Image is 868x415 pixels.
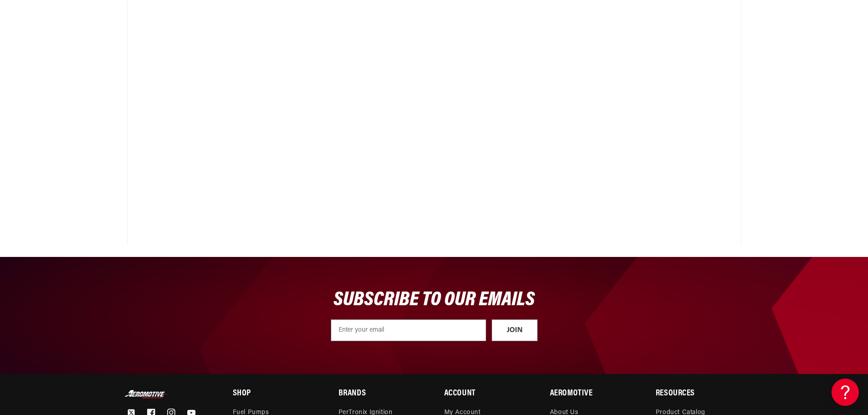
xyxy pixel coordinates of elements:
input: Enter your email [331,319,486,341]
span: SUBSCRIBE TO OUR EMAILS [334,290,535,310]
button: JOIN [492,319,538,341]
img: Aeromotive [123,390,169,399]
